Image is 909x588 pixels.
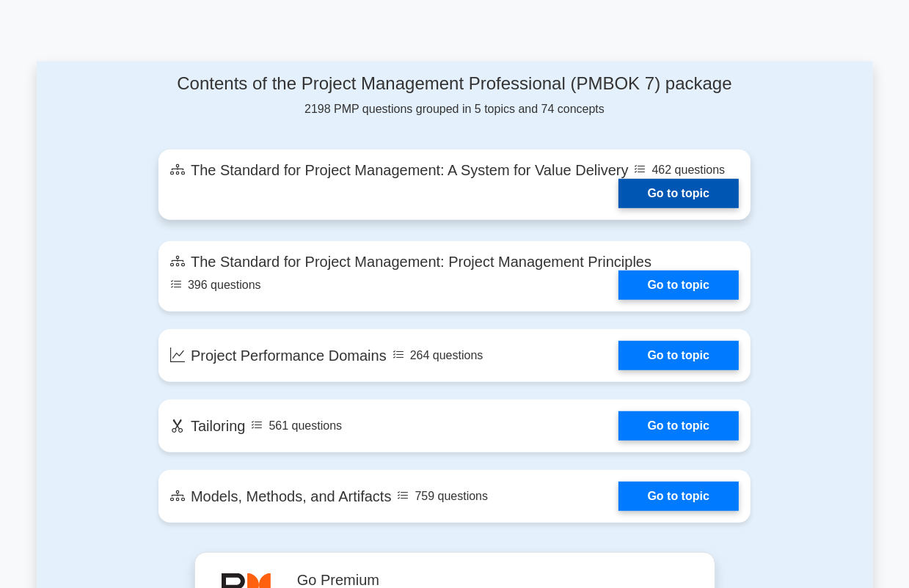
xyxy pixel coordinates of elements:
[618,341,739,370] a: Go to topic
[158,73,751,118] div: 2198 PMP questions grouped in 5 topics and 74 concepts
[618,179,739,208] a: Go to topic
[618,482,739,511] a: Go to topic
[618,411,739,441] a: Go to topic
[618,271,739,300] a: Go to topic
[158,73,751,95] h4: Contents of the Project Management Professional (PMBOK 7) package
